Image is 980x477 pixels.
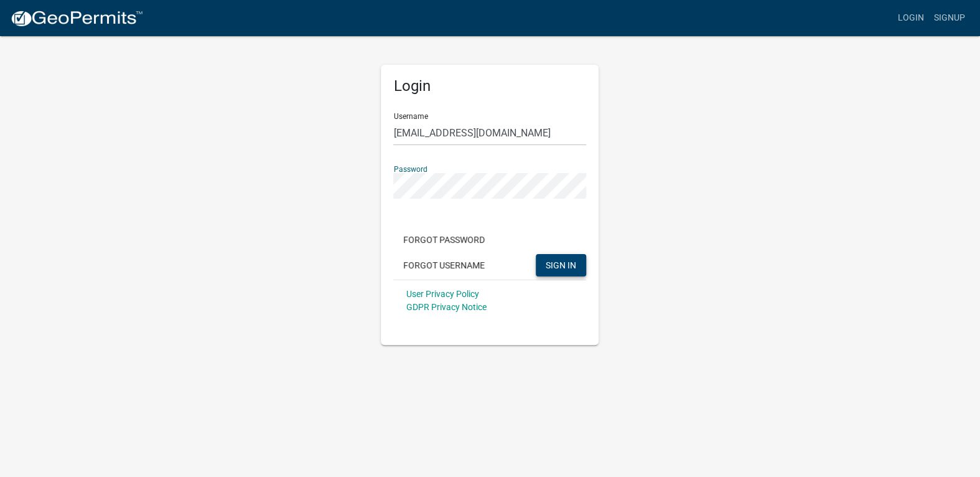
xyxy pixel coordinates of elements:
a: Signup [929,6,970,30]
button: Forgot Username [393,254,495,276]
a: Login [893,6,929,30]
h5: Login [393,77,586,95]
a: User Privacy Policy [406,289,478,299]
span: SIGN IN [546,260,576,270]
button: SIGN IN [536,254,586,276]
button: Forgot Password [393,229,495,251]
a: GDPR Privacy Notice [406,302,486,312]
